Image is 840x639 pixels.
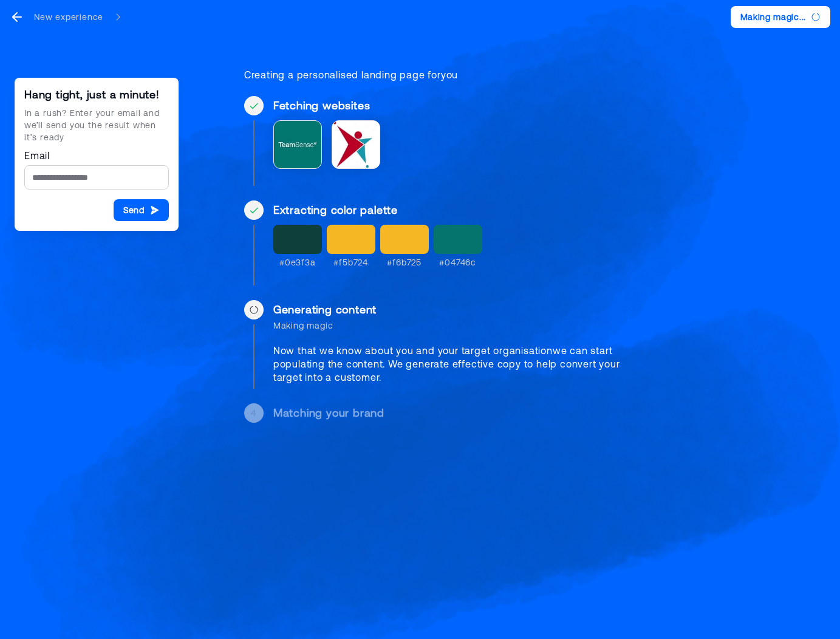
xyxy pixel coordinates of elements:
div: #f6b725 [387,256,422,268]
button: Making magic... [731,6,831,28]
div: Fetching websites [273,98,630,113]
div: #f5b724 [333,256,368,268]
div: New experience [34,11,103,23]
button: Send [114,199,169,221]
label: Email [24,148,169,163]
div: Now that we know about you and your target organisation we can start populating the content. We g... [273,344,630,384]
div: Matching your brand [273,406,630,420]
div: Extracting color palette [273,203,630,217]
svg: go back [10,10,24,24]
div: In a rush? Enter your email and we’ll send you the result when it’s ready [24,107,169,143]
div: Making magic [273,319,630,332]
div: Creating a personalised landing page for you [244,68,630,81]
div: #0e3f3a [279,256,316,268]
div: Hang tight, just a minute! [24,87,169,102]
div: 4 [251,407,256,419]
div: Generating content [273,302,630,317]
div: #04746c [439,256,476,268]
